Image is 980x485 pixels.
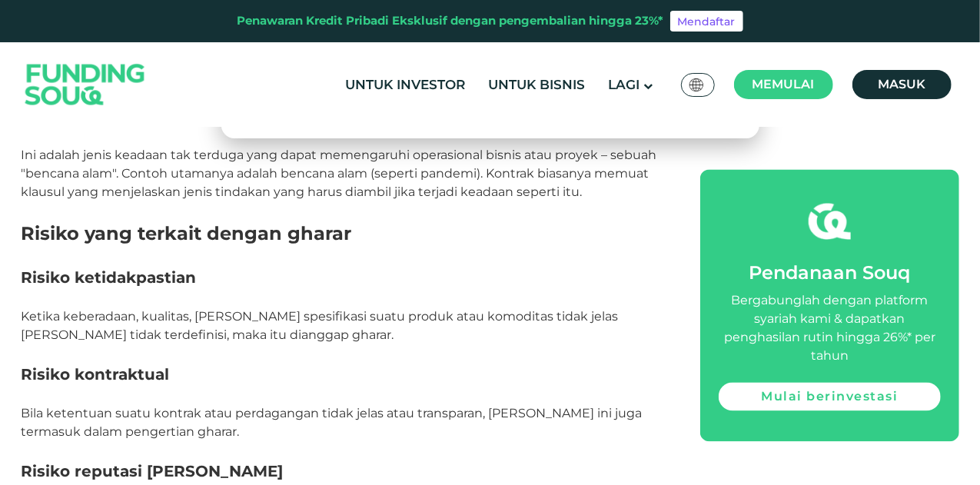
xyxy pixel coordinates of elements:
a: Untuk Bisnis [484,72,589,98]
font: Penawaran Kredit Pribadi Eksklusif dengan pengembalian hingga 23%* [238,13,664,28]
font: Ketika keberadaan, kualitas, [PERSON_NAME] spesifikasi suatu produk atau komoditas tidak jelas [P... [22,309,619,342]
img: fsicon [809,200,851,242]
a: Mendaftar [670,11,743,32]
font: Mulai berinvestasi [761,389,898,404]
font: Risiko kontraktual [22,365,170,384]
a: Masuk [852,70,952,99]
a: Untuk Investor [341,72,469,98]
font: Untuk Investor [345,77,465,92]
font: Memulai [752,77,815,91]
font: Bila ketentuan suatu kontrak atau perdagangan tidak jelas atau transparan, [PERSON_NAME] ini juga... [22,406,643,439]
font: Bergabunglah dengan platform syariah kami & dapatkan penghasilan rutin hingga 26%* per tahun [724,293,935,363]
font: Ini adalah jenis keadaan tak terduga yang dapat memengaruhi operasional bisnis atau proyek – sebu... [22,148,657,199]
img: Bendera SA [689,78,703,91]
a: Mulai berinvestasi [719,382,940,410]
img: Logo [10,46,161,124]
font: Risiko ketidakpastian [22,268,197,287]
font: Risiko yang terkait dengan gharar [22,222,352,244]
font: Lagi [608,77,639,92]
font: Pendanaan Souq [749,261,910,284]
font: Masuk [878,77,925,91]
font: Mendaftar [678,15,736,28]
font: Risiko reputasi [PERSON_NAME] [22,462,284,480]
font: Untuk Bisnis [488,77,585,92]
